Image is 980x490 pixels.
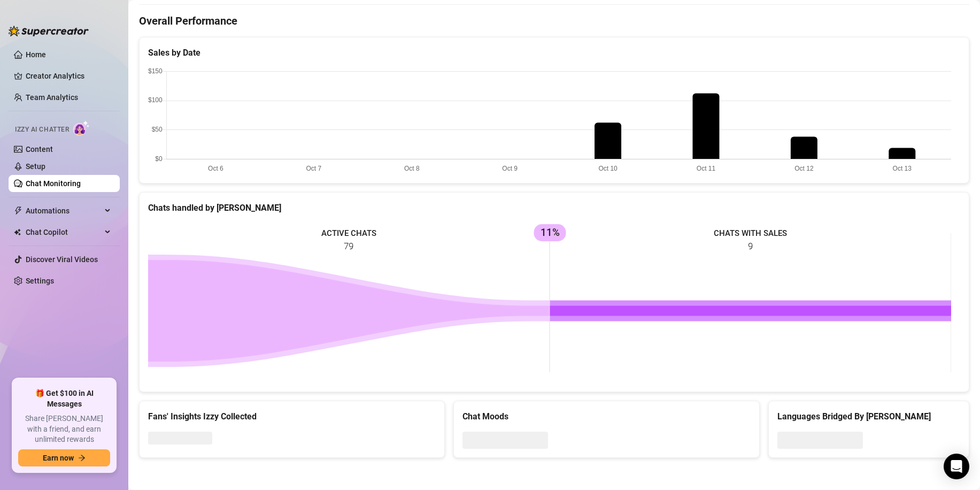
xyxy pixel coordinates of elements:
span: 🎁 Get $100 in AI Messages [18,388,110,409]
div: Open Intercom Messenger [944,454,969,479]
span: Chat Copilot [26,224,102,241]
a: Chat Monitoring [26,179,81,188]
div: Fans' Insights Izzy Collected [148,410,436,423]
button: Earn nowarrow-right [18,449,110,466]
a: Team Analytics [26,93,78,102]
a: Home [26,50,46,59]
span: Automations [26,202,102,219]
a: Settings [26,277,54,285]
img: AI Chatter [73,120,90,136]
a: Content [26,145,53,154]
span: Share [PERSON_NAME] with a friend, and earn unlimited rewards [18,414,110,445]
img: logo-BBDzfeDw.svg [9,26,89,36]
a: Discover Viral Videos [26,255,98,264]
span: arrow-right [78,454,86,462]
img: Chat Copilot [14,228,21,236]
div: Languages Bridged By [PERSON_NAME] [777,410,960,423]
span: Izzy AI Chatter [15,125,69,135]
div: Chat Moods [462,410,750,423]
h4: Overall Performance [139,13,969,28]
a: Creator Analytics [26,67,111,85]
span: Earn now [43,454,74,462]
div: Sales by Date [148,46,960,59]
div: Chats handled by [PERSON_NAME] [148,201,960,215]
span: thunderbolt [14,206,22,215]
a: Setup [26,162,45,171]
